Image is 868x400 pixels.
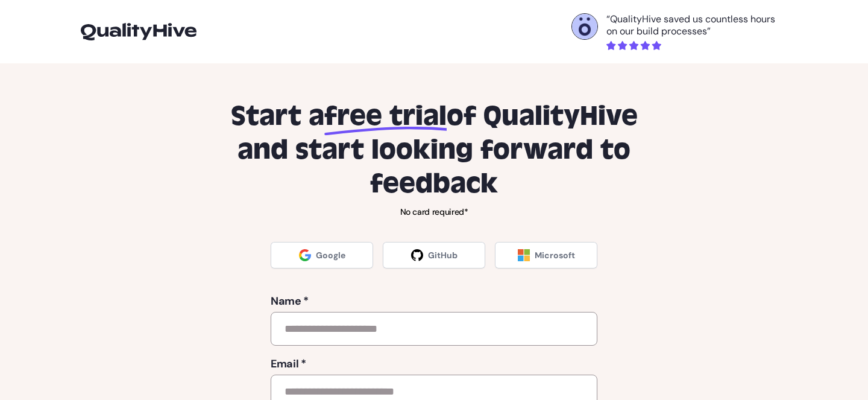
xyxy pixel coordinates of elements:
span: GitHub [428,249,458,261]
p: No card required* [212,206,656,218]
label: Email * [271,355,597,372]
a: Google [271,242,373,268]
span: free trial [324,100,447,133]
a: Microsoft [495,242,597,268]
img: logo-icon [81,23,197,40]
span: Microsoft [535,249,575,261]
span: Start a [231,100,324,133]
span: of QualityHive and start looking forward to feedback [237,100,638,201]
p: “QualityHive saved us countless hours on our build processes” [606,13,787,37]
a: GitHub [383,242,485,268]
img: Otelli Design [572,14,597,39]
span: Google [316,249,345,261]
label: Name * [271,293,597,310]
